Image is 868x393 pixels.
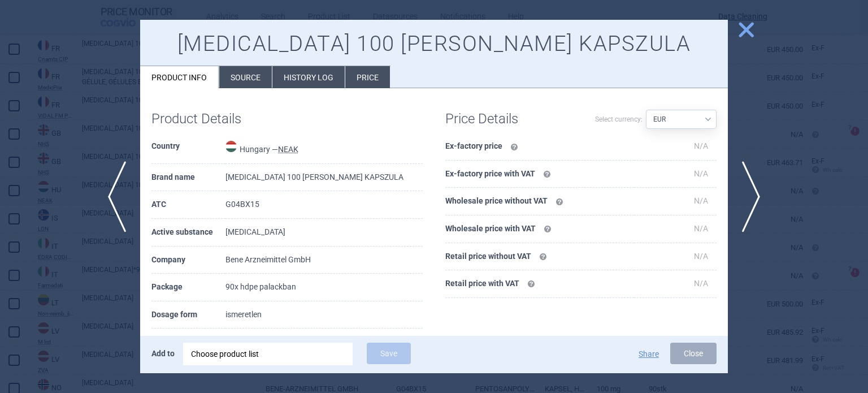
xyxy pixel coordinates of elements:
[225,191,423,219] td: G04BX15
[345,66,390,88] li: Price
[595,110,643,129] label: Select currency:
[225,274,423,301] td: 90x hdpe palackban
[225,247,423,274] td: Bene Arzneimittel GmbH
[694,196,708,205] span: N/A
[151,133,225,164] th: Country
[151,191,225,219] th: ATC
[694,279,708,288] span: N/A
[151,111,287,127] h1: Product Details
[151,329,225,356] th: Dosage strength
[151,219,225,247] th: Active substance
[225,133,423,164] td: Hungary —
[670,343,717,364] button: Close
[445,111,581,127] h1: Price Details
[151,343,175,364] p: Add to
[445,161,634,188] th: Ex-factory price with VAT
[445,133,634,161] th: Ex-factory price
[151,31,717,57] h1: [MEDICAL_DATA] 100 [PERSON_NAME] KAPSZULA
[183,343,353,365] div: Choose product list
[151,164,225,192] th: Brand name
[140,66,219,88] li: Product info
[191,343,345,365] div: Choose product list
[278,145,298,154] abbr: NEAK — PUPHA database published by the National Health Insurance Fund of Hungary.
[445,270,634,298] th: Retail price with VAT
[694,169,708,178] span: N/A
[225,141,237,152] img: Hungary
[225,164,423,192] td: [MEDICAL_DATA] 100 [PERSON_NAME] KAPSZULA
[445,188,634,215] th: Wholesale price without VAT
[445,215,634,243] th: Wholesale price with VAT
[445,243,634,271] th: Retail price without VAT
[694,252,708,261] span: N/A
[225,219,423,247] td: [MEDICAL_DATA]
[151,301,225,329] th: Dosage form
[151,274,225,301] th: Package
[694,141,708,150] span: N/A
[367,343,411,364] button: Save
[151,247,225,274] th: Company
[694,224,708,233] span: N/A
[272,66,345,88] li: History log
[225,301,423,329] td: ismeretlen
[219,66,272,88] li: Source
[639,350,659,358] button: Share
